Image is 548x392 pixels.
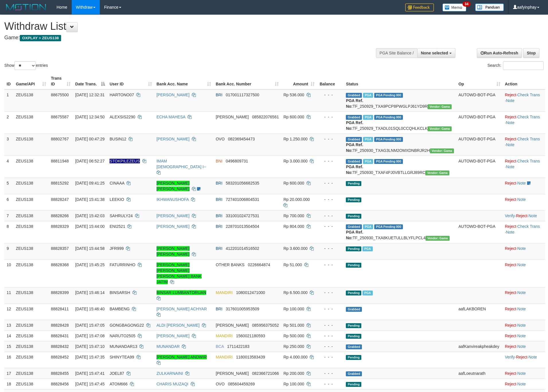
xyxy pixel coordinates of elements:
[13,259,48,287] td: ZEUS138
[405,3,434,11] img: Feedback.jpg
[110,181,124,185] span: CINAAA
[51,290,69,295] span: 88828399
[319,262,342,268] div: - - -
[283,224,304,229] span: Rp 804.000
[157,181,190,191] a: [PERSON_NAME] [PERSON_NAME]
[319,92,342,98] div: - - -
[75,334,104,338] span: [DATE] 15:47:08
[346,164,363,175] b: PGA Ref. No:
[4,89,13,112] td: 1
[13,303,48,320] td: ZEUS138
[107,73,154,89] th: User ID: activate to sort column ascending
[456,156,503,178] td: AUTOWD-BOT-PGA
[503,111,545,134] td: · ·
[505,213,515,218] a: Verify
[523,48,539,58] a: Stop
[363,115,373,120] span: Marked by aafpengsreynich
[503,259,545,287] td: ·
[4,111,13,134] td: 2
[236,290,265,295] span: Copy 1080012471000 to clipboard
[157,93,190,97] a: [PERSON_NAME]
[252,115,279,119] span: Copy 085822076561 to clipboard
[226,159,248,163] span: Copy 0496809731 to clipboard
[48,73,73,89] th: Trans ID: activate to sort column ascending
[319,136,342,142] div: - - -
[503,243,545,259] td: ·
[216,355,233,359] span: MANDIRI
[475,3,504,11] img: panduan.png
[4,330,13,341] td: 14
[517,323,526,328] a: Note
[216,262,244,267] span: OTHER BANKS
[505,224,516,229] a: Reject
[344,111,456,134] td: TF_250929_TXADL01SQL0CCQHLKCLK
[75,323,104,328] span: [DATE] 15:47:05
[75,246,104,251] span: [DATE] 15:44:58
[226,181,259,185] span: Copy 583201056682535 to clipboard
[517,262,526,267] a: Note
[51,213,69,218] span: 88828266
[157,382,188,386] a: CHARIS MUZAQI
[376,48,417,58] div: PGA Site Balance /
[4,134,13,156] td: 3
[456,89,503,112] td: AUTOWD-BOT-PGA
[4,303,13,320] td: 12
[51,262,69,267] span: 88828368
[51,344,69,349] span: 88828432
[227,344,249,349] span: Copy 1711422183 to clipboard
[283,213,304,218] span: Rp 700.000
[216,213,222,218] span: BRI
[75,137,104,141] span: [DATE] 00:47:29
[503,178,545,194] td: ·
[456,111,503,134] td: AUTOWD-BOT-PGA
[517,93,540,97] a: Check Trans
[374,115,403,120] span: PGA Pending
[319,158,342,164] div: - - -
[505,181,516,185] a: Reject
[503,330,545,341] td: ·
[346,291,361,295] span: Pending
[110,93,134,97] span: HARTONO07
[4,178,13,194] td: 5
[317,73,344,89] th: Balance
[110,334,135,338] span: NARUTO2505
[4,352,13,368] td: 16
[157,371,183,376] a: ZULKARNAINI
[283,115,304,119] span: Rp 600.000
[157,197,189,202] a: IKHWANUSHOFA
[157,213,190,218] a: [PERSON_NAME]
[517,224,540,229] a: Check Trans
[4,194,13,210] td: 6
[346,214,361,219] span: Pending
[216,307,222,311] span: BRI
[374,93,403,98] span: PGA Pending
[319,306,342,312] div: - - -
[13,178,48,194] td: ZEUS138
[529,355,537,359] a: Note
[505,137,516,141] a: Reject
[252,323,279,328] span: Copy 085956375052 to clipboard
[506,120,514,125] a: Note
[319,344,342,349] div: - - -
[216,181,222,185] span: BRI
[75,262,104,267] span: [DATE] 15:45:25
[20,35,61,41] span: OXPLAY > ZEUS138
[13,89,48,112] td: ZEUS138
[346,230,363,240] b: PGA Ref. No:
[216,93,222,97] span: BRI
[75,290,104,295] span: [DATE] 15:46:14
[157,224,190,229] a: [PERSON_NAME]
[75,213,104,218] span: [DATE] 15:42:03
[110,224,125,229] span: ENI2521
[13,320,48,330] td: ZEUS138
[362,246,373,251] span: Marked by aafchomsokheang
[216,323,249,328] span: [PERSON_NAME]
[346,98,363,109] b: PGA Ref. No:
[236,355,265,359] span: Copy 1180013583439 to clipboard
[216,290,233,295] span: MANDIRI
[13,243,48,259] td: ZEUS138
[216,224,222,229] span: BRI
[503,89,545,112] td: · ·
[110,262,135,267] span: FATURRINHO
[505,115,516,119] a: Reject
